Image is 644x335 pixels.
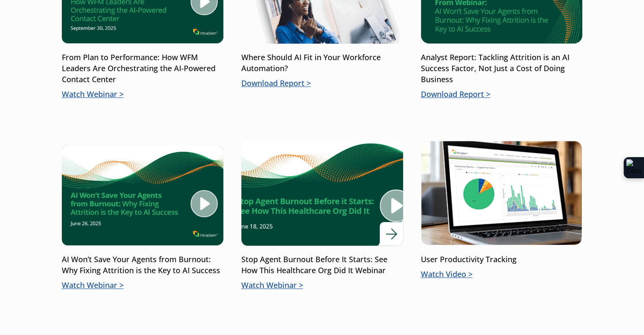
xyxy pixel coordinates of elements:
p: Stop Agent Burnout Before It Starts: See How This Healthcare Org Did It Webinar [241,254,403,276]
p: Watch Webinar [241,280,403,291]
p: From Plan to Performance: How WFM Leaders Are Orchestrating the AI-Powered Contact Center [62,52,224,85]
a: Stop Agent Burnout Before It Starts: See How This Healthcare Org Did It WebinarWatch Webinar [241,141,403,291]
p: AI Won’t Save Your Agents from Burnout: Why Fixing Attrition is the Key to AI Success [62,254,224,276]
a: AI Won’t Save Your Agents from Burnout: Why Fixing Attrition is the Key to AI SuccessWatch Webinar [62,141,224,291]
p: Watch Webinar [62,280,224,291]
p: Download Report [421,89,583,100]
p: Where Should AI Fit in Your Workforce Automation? [241,52,403,74]
p: User Productivity Tracking [421,254,583,265]
p: Watch Webinar [62,89,224,100]
p: Analyst Report: Tackling Attrition is an AI Success Factor, Not Just a Cost of Doing Business [421,52,583,85]
p: Download Report [241,78,403,89]
a: User Productivity TrackingWatch Video [421,141,583,280]
img: Extension Icon [626,159,641,176]
p: Watch Video [421,269,583,280]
